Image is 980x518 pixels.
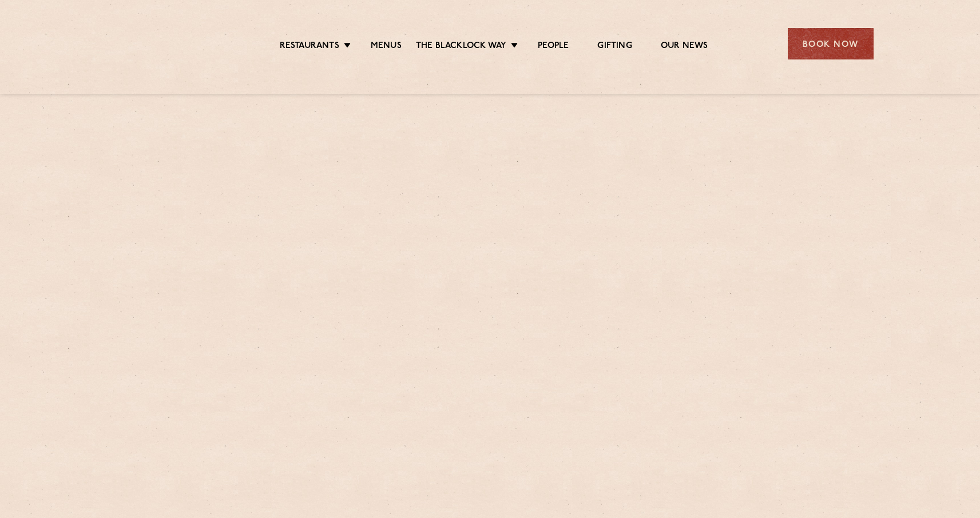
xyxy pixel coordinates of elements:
a: People [538,41,569,53]
a: Gifting [597,41,632,53]
img: svg%3E [107,11,206,77]
div: Book Now [788,28,874,59]
a: Restaurants [280,41,339,53]
a: Menus [371,41,402,53]
a: Our News [661,41,708,53]
a: The Blacklock Way [416,41,506,53]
